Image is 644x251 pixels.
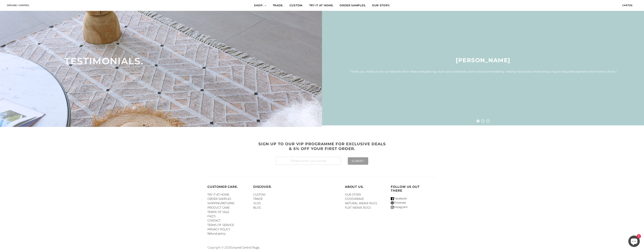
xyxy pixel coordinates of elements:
[391,197,407,200] a: Facebook
[309,4,334,7] span: TRY IT AT HOME.
[207,232,226,235] a: Refund policy
[273,4,283,7] span: TRADE.
[486,119,489,123] button: Page 3
[207,202,235,205] a: SHIPPING/RETURNS
[290,4,303,7] span: CUSTOM.
[622,4,629,7] span: Cart
[270,0,286,11] a: TRADE.
[207,219,221,222] a: CONTACT
[251,0,270,11] a: SHOP.
[337,0,369,11] a: ORDER SAMPLES.
[622,4,638,7] a: Cart(0)
[207,245,322,250] p: Copyright © 2025 .
[286,0,306,11] a: CUSTOM.
[340,4,366,7] span: ORDER SAMPLES.
[207,228,230,231] a: PRIVACY POLICY
[207,223,234,227] a: TERMS OF SERVICE
[369,0,393,11] a: OUR STORY.
[345,197,364,201] a: GOODWEAVE
[253,193,265,196] a: CUSTOM
[352,159,364,163] span: SUBMIT
[348,157,368,165] button: SUBMIT
[456,57,510,64] span: [PERSON_NAME]
[276,157,341,165] input: Please enter your email
[306,0,337,11] a: TRY IT AT HOME.
[254,4,263,7] span: SHOP.
[207,193,229,196] a: TRY IT AT HOME
[207,215,216,218] a: FAQ'S
[207,185,248,189] h4: CUSTOMER CARE.
[481,119,485,123] button: Page 2
[64,56,143,67] span: TESTIMONIALS.
[630,4,632,7] span: 0
[207,210,229,214] a: TERMS OF SALE
[253,206,261,209] a: BLOG
[207,197,231,201] a: ORDER SAMPLES
[345,185,385,189] h4: ABOUT US.
[345,193,361,196] a: OUR STORY
[253,197,263,201] a: TRADE
[349,70,617,74] span: " Thank you, thank you for our beautiful River Weave bespoke rug. Kura was wonderfully warm and a...
[207,206,230,209] a: PRODUCT CARE
[372,4,390,7] span: OUR STORY.
[253,202,261,205] a: VLOG
[477,119,480,123] button: Page 1
[391,185,431,193] h4: Follow us out there
[231,246,259,249] a: Ground Control Rugs
[345,206,371,209] a: FLAT WEAVE RUGS
[627,236,641,248] inbox-online-store-chat: Shopify online store chat
[391,201,406,204] a: Pinterest
[258,142,386,151] span: SIGN UP TO OUR VIP PROGRAMME FOR EXCLUSIVE DEALS & 5% OFF YOUR FIRST ORDER.
[345,202,377,205] a: NATURAL WEAVE RUGS
[253,185,293,189] h4: DISCOVER.
[391,205,408,209] a: Instagram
